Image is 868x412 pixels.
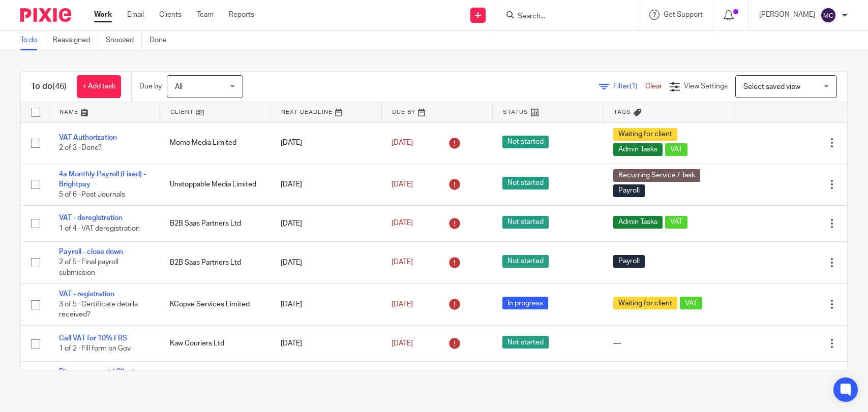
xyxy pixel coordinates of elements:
[392,340,413,347] span: [DATE]
[127,10,144,20] a: Email
[502,255,549,268] span: Not started
[59,335,127,342] a: Call VAT for 10% FRS
[630,83,638,90] span: (1)
[77,75,121,98] a: + Add task
[392,181,413,188] span: [DATE]
[517,12,608,21] input: Search
[613,255,645,268] span: Payroll
[20,30,45,50] a: To do
[613,216,663,229] span: Admin Tasks
[271,164,381,205] td: [DATE]
[271,242,381,283] td: [DATE]
[106,30,142,50] a: Snoozed
[160,283,271,325] td: KCopse Services Limited
[502,136,549,148] span: Not started
[160,242,271,283] td: B2B Saas Partners Ltd
[59,368,135,386] a: Disengagement / Client Leaving
[59,259,118,277] span: 2 of 5 · Final payroll submission
[645,83,662,90] a: Clear
[502,336,549,348] span: Not started
[59,301,138,319] span: 3 of 5 · Certificate details received?
[160,326,271,362] td: Kaw Couriers Ltd
[94,10,112,20] a: Work
[20,8,71,22] img: Pixie
[271,122,381,164] td: [DATE]
[614,109,631,115] span: Tags
[159,10,182,20] a: Clients
[160,122,271,164] td: Momo Media Limited
[59,345,131,352] span: 1 of 2 · Fill form on Gov
[502,216,549,229] span: Not started
[613,83,645,90] span: Filter
[52,82,67,90] span: (46)
[175,83,183,90] span: All
[271,283,381,325] td: [DATE]
[139,81,162,91] p: Due by
[53,30,98,50] a: Reassigned
[820,7,836,23] img: svg%3E
[149,30,174,50] a: Done
[271,205,381,241] td: [DATE]
[59,225,140,232] span: 1 of 4 · VAT deregistration
[613,143,663,156] span: Admin Tasks
[59,171,146,188] a: 4a Monthly Payroll (Fixed) - Brightpay
[613,338,726,348] div: ---
[680,297,702,309] span: VAT
[613,297,677,309] span: Waiting for client
[665,143,687,156] span: VAT
[59,214,123,221] a: VAT - deregistration
[59,134,117,141] a: VAT Authorization
[613,184,645,197] span: Payroll
[664,11,703,18] span: Get Support
[613,128,677,141] span: Waiting for client
[684,83,728,90] span: View Settings
[502,297,548,309] span: In progress
[392,139,413,146] span: [DATE]
[743,83,800,90] span: Select saved view
[160,164,271,205] td: Unstoppable Media Limited
[665,216,687,229] span: VAT
[229,10,254,20] a: Reports
[392,259,413,266] span: [DATE]
[59,291,114,298] a: VAT - registration
[613,169,700,182] span: Recurring Service / Task
[160,205,271,241] td: B2B Saas Partners Ltd
[392,220,413,227] span: [DATE]
[392,301,413,308] span: [DATE]
[31,81,67,92] h1: To do
[502,177,549,189] span: Not started
[759,10,815,20] p: [PERSON_NAME]
[59,145,102,152] span: 2 of 3 · Done?
[197,10,214,20] a: Team
[59,248,123,256] a: Payroll - close down
[59,191,125,198] span: 5 of 6 · Post Journals
[271,326,381,362] td: [DATE]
